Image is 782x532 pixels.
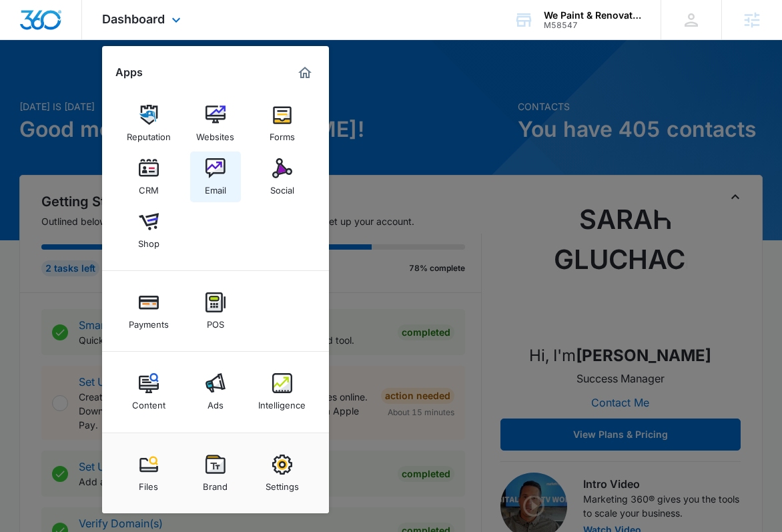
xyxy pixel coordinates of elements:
[123,152,174,202] a: CRM
[123,286,174,336] a: Payments
[258,393,306,411] div: Intelligence
[123,448,174,499] a: Files
[138,232,159,249] div: Shop
[266,475,299,492] div: Settings
[203,475,228,492] div: Brand
[205,178,226,196] div: Email
[115,66,143,79] h2: Apps
[127,125,171,142] div: Reputation
[270,178,294,196] div: Social
[294,62,316,83] a: Marketing 360® Dashboard
[257,366,308,417] a: Intelligence
[129,312,169,330] div: Payments
[132,393,165,411] div: Content
[123,366,174,417] a: Content
[190,152,241,202] a: Email
[190,366,241,417] a: Ads
[257,448,308,499] a: Settings
[102,12,165,26] span: Dashboard
[123,98,174,149] a: Reputation
[139,178,159,196] div: CRM
[196,125,234,142] div: Websites
[270,125,295,142] div: Forms
[544,10,641,21] div: account name
[139,475,158,492] div: Files
[190,448,241,499] a: Brand
[190,98,241,149] a: Websites
[123,205,174,256] a: Shop
[257,152,308,202] a: Social
[257,98,308,149] a: Forms
[190,286,241,336] a: POS
[207,312,224,330] div: POS
[544,21,641,30] div: account id
[208,393,224,411] div: Ads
